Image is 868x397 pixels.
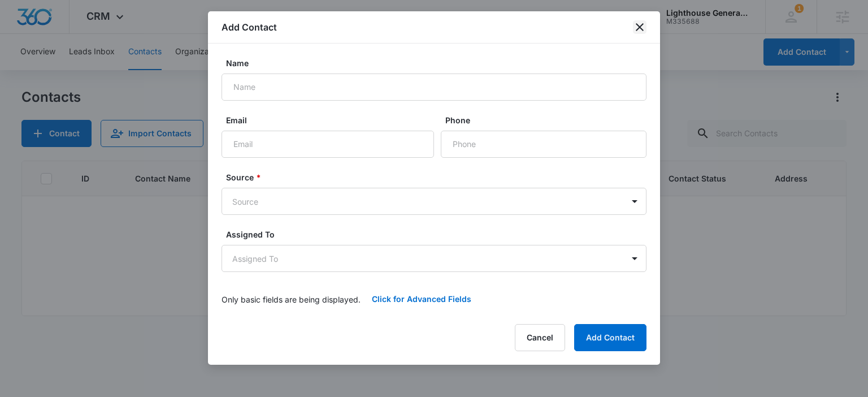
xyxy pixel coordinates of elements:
label: Email [226,114,439,126]
button: close [633,20,646,34]
button: Cancel [515,324,565,351]
label: Name [226,57,651,69]
label: Source [226,171,651,183]
button: Click for Advanced Fields [361,286,483,313]
input: Email [222,131,434,158]
input: Phone [441,131,646,158]
button: Add Contact [574,324,646,351]
h1: Add Contact [222,20,277,34]
input: Name [222,74,646,101]
p: Only basic fields are being displayed. [222,294,361,305]
label: Phone [445,114,651,126]
label: Assigned To [226,228,651,240]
